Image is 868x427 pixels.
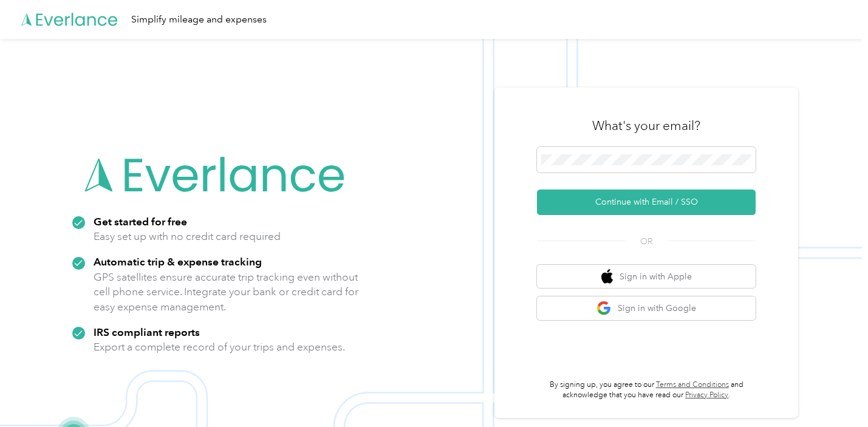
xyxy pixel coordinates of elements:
[537,265,756,289] button: apple logoSign in with Apple
[94,270,359,315] p: GPS satellites ensure accurate trip tracking even without cell phone service. Integrate your bank...
[596,301,612,316] img: google logo
[537,380,756,401] p: By signing up, you agree to our and acknowledge that you have read our .
[94,229,281,244] p: Easy set up with no credit card required
[625,235,668,248] span: OR
[94,340,345,355] p: Export a complete record of your trips and expenses.
[537,190,756,215] button: Continue with Email / SSO
[656,380,729,389] a: Terms and Conditions
[94,326,200,338] strong: IRS compliant reports
[601,269,613,284] img: apple logo
[592,117,700,134] h3: What's your email?
[94,215,187,228] strong: Get started for free
[537,296,756,320] button: google logoSign in with Google
[131,12,267,27] div: Simplify mileage and expenses
[94,255,262,268] strong: Automatic trip & expense tracking
[685,391,728,400] a: Privacy Policy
